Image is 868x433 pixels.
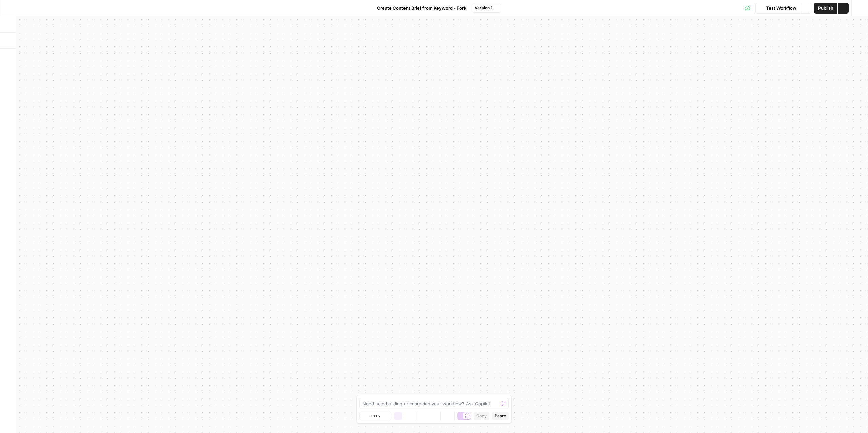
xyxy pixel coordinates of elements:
span: Version 1 [475,5,492,11]
span: Copy [476,413,487,419]
button: Test Workflow [755,3,801,14]
button: Version 1 [472,4,501,13]
button: Paste [492,412,509,420]
button: Create Content Brief from Keyword - Fork [367,3,470,14]
button: Copy [474,412,489,420]
button: Publish [814,3,837,14]
span: Publish [818,5,833,12]
span: 100% [371,413,380,419]
span: Test Workflow [766,5,796,12]
span: Create Content Brief from Keyword - Fork [377,5,466,12]
span: Paste [495,413,506,419]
